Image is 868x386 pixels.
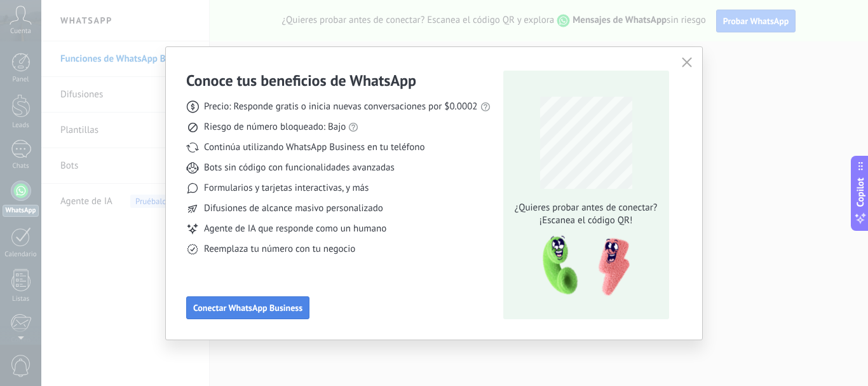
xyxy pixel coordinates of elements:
span: Precio: Responde gratis o inicia nuevas conversaciones por $0.0002 [204,100,478,113]
span: Copilot [854,177,867,207]
span: Agente de IA que responde como un humano [204,223,386,235]
img: qr-pic-1x.png [532,232,632,300]
h3: Conoce tus beneficios de WhatsApp [186,71,416,90]
span: ¡Escanea el código QR! [511,214,661,227]
span: Continúa utilizando WhatsApp Business en tu teléfono [204,141,424,154]
span: Difusiones de alcance masivo personalizado [204,202,383,215]
span: Reemplaza tu número con tu negocio [204,243,355,256]
button: Conectar WhatsApp Business [186,296,309,319]
span: Formularios y tarjetas interactivas, y más [204,182,369,195]
span: ¿Quieres probar antes de conectar? [511,202,661,214]
span: Conectar WhatsApp Business [193,303,302,312]
span: Bots sin código con funcionalidades avanzadas [204,162,395,174]
span: Riesgo de número bloqueado: Bajo [204,121,346,134]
